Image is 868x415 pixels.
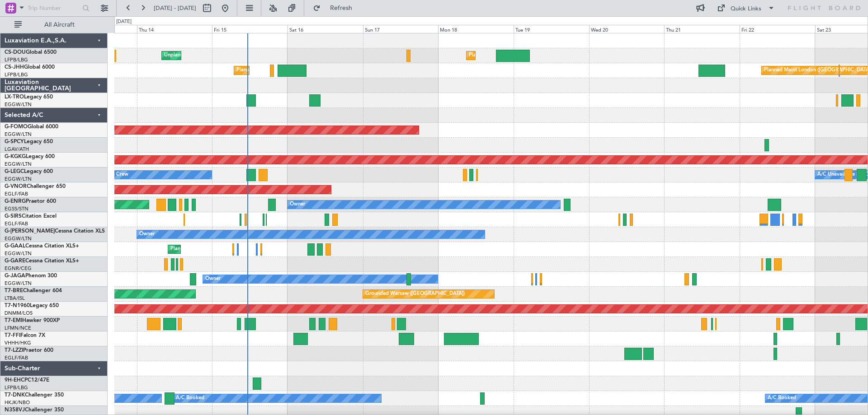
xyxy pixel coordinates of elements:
[176,392,204,405] div: A/C Booked
[5,318,60,323] a: T7-EMIHawker 900XP
[5,303,30,308] span: T7-N1960
[154,4,196,12] span: [DATE] - [DATE]
[139,228,155,241] div: Owner
[28,1,80,15] input: Trip Number
[438,25,514,33] div: Mon 18
[740,25,815,33] div: Fri 22
[5,94,24,100] span: LX-TRO
[365,287,465,301] div: Grounded Warsaw ([GEOGRAPHIC_DATA])
[5,184,66,189] a: G-VNORChallenger 650
[5,71,28,78] a: LFPB/LBG
[5,65,55,70] a: CS-JHHGlobal 6000
[5,407,64,413] a: N358VJChallenger 350
[5,154,55,159] a: G-KGKGLegacy 600
[5,228,105,234] a: G-[PERSON_NAME]Cessna Citation XLS
[5,340,31,346] a: VHHH/HKG
[5,348,53,353] a: T7-LZZIPraetor 600
[5,235,32,242] a: EGGW/LTN
[5,243,25,249] span: G-GAAL
[290,198,305,211] div: Owner
[212,25,288,33] div: Fri 15
[116,18,132,26] div: [DATE]
[288,25,363,33] div: Sat 16
[5,50,26,55] span: CS-DOU
[5,333,20,338] span: T7-FFI
[5,354,28,361] a: EGLF/FAB
[363,25,439,33] div: Sun 17
[5,265,32,272] a: EGNR/CEG
[5,273,57,279] a: G-JAGAPhenom 300
[5,191,28,197] a: EGLF/FAB
[236,64,379,77] div: Planned Maint [GEOGRAPHIC_DATA] ([GEOGRAPHIC_DATA])
[5,124,28,130] span: G-FOMO
[170,242,203,256] div: Planned Maint
[5,214,22,219] span: G-SIRS
[469,49,611,62] div: Planned Maint [GEOGRAPHIC_DATA] ([GEOGRAPHIC_DATA])
[5,184,27,189] span: G-VNOR
[5,220,28,227] a: EGLF/FAB
[5,228,55,234] span: G-[PERSON_NAME]
[5,310,33,317] a: DNMM/LOS
[5,139,53,145] a: G-SPCYLegacy 650
[5,288,23,294] span: T7-BRE
[5,199,56,204] a: G-ENRGPraetor 600
[5,273,25,279] span: G-JAGA
[5,407,25,413] span: N358VJ
[5,303,59,308] a: T7-N1960Legacy 650
[5,65,24,70] span: CS-JHH
[5,399,30,406] a: HKJK/NBO
[664,25,740,33] div: Thu 21
[768,392,796,405] div: A/C Booked
[5,146,29,153] a: LGAV/ATH
[712,1,779,15] button: Quick Links
[108,168,128,182] div: No Crew
[514,25,589,33] div: Tue 19
[5,348,23,353] span: T7-LZZI
[5,199,26,204] span: G-ENRG
[5,124,58,130] a: G-FOMOGlobal 6000
[5,250,32,257] a: EGGW/LTN
[5,154,26,159] span: G-KGKG
[5,384,28,391] a: LFPB/LBG
[5,214,57,219] a: G-SIRSCitation Excel
[5,318,22,323] span: T7-EMI
[5,280,32,287] a: EGGW/LTN
[5,325,31,331] a: LFMN/NCE
[5,258,79,264] a: G-GARECessna Citation XLS+
[164,49,313,62] div: Unplanned Maint [GEOGRAPHIC_DATA] ([GEOGRAPHIC_DATA])
[5,169,24,174] span: G-LEGC
[5,139,24,145] span: G-SPCY
[5,258,25,264] span: G-GARE
[5,392,64,398] a: T7-DNKChallenger 350
[24,22,95,28] span: All Aircraft
[5,333,45,338] a: T7-FFIFalcon 7X
[5,392,25,398] span: T7-DNK
[322,5,360,11] span: Refresh
[5,50,57,55] a: CS-DOUGlobal 6500
[5,101,32,108] a: EGGW/LTN
[5,56,28,63] a: LFPB/LBG
[5,131,32,138] a: EGGW/LTN
[5,288,62,294] a: T7-BREChallenger 604
[137,25,212,33] div: Thu 14
[5,169,53,174] a: G-LEGCLegacy 600
[5,176,32,182] a: EGGW/LTN
[5,205,28,212] a: EGSS/STN
[5,378,49,383] a: 9H-EHCPC12/47E
[10,18,98,32] button: All Aircraft
[309,1,363,15] button: Refresh
[5,94,53,100] a: LX-TROLegacy 650
[5,161,32,168] a: EGGW/LTN
[589,25,665,33] div: Wed 20
[731,5,761,14] div: Quick Links
[5,378,24,383] span: 9H-EHC
[5,295,25,302] a: LTBA/ISL
[5,243,79,249] a: G-GAALCessna Citation XLS+
[205,272,221,286] div: Owner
